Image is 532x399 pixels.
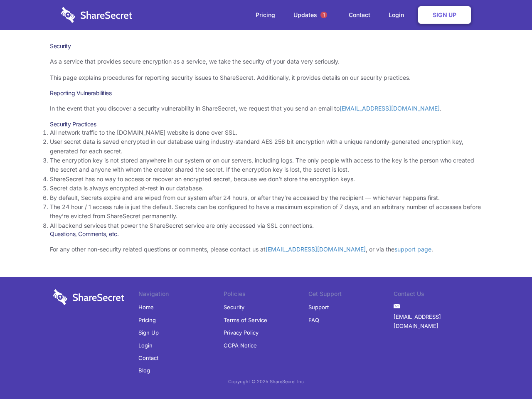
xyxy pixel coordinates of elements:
[138,289,224,301] li: Navigation
[138,301,154,313] a: Home
[50,137,482,156] li: User secret data is saved encrypted in our database using industry-standard AES 256 bit encryptio...
[138,314,156,326] a: Pricing
[308,289,394,301] li: Get Support
[50,156,482,175] li: The encryption key is not stored anywhere in our system or on our servers, including logs. The on...
[138,326,159,339] a: Sign Up
[380,2,416,28] a: Login
[320,12,327,18] span: 1
[50,245,482,254] p: For any other non-security related questions or comments, please contact us at , or via the .
[50,128,482,137] li: All network traffic to the [DOMAIN_NAME] website is done over SSL.
[394,310,479,332] a: [EMAIL_ADDRESS][DOMAIN_NAME]
[138,364,150,377] a: Blog
[224,314,267,326] a: Terms of Service
[50,121,482,128] h3: Security Practices
[50,230,482,238] h3: Questions, Comments, etc.
[50,57,482,66] p: As a service that provides secure encryption as a service, we take the security of your data very...
[224,301,244,313] a: Security
[418,6,471,24] a: Sign Up
[50,104,482,113] p: In the event that you discover a security vulnerability in ShareSecret, we request that you send ...
[50,73,482,82] p: This page explains procedures for reporting security issues to ShareSecret. Additionally, it prov...
[224,289,309,301] li: Policies
[50,175,482,184] li: ShareSecret has no way to access or recover an encrypted secret, because we don’t store the encry...
[61,7,132,23] img: logo-wordmark-white-trans-d4663122ce5f474addd5e946df7df03e33cb6a1c49d2221995e7729f52c070b2.svg
[224,339,257,352] a: CCPA Notice
[340,2,379,28] a: Contact
[394,289,479,301] li: Contact Us
[308,314,319,326] a: FAQ
[138,352,158,364] a: Contact
[50,202,482,221] li: The 24 hour / 1 access rule is just the default. Secrets can be configured to have a maximum expi...
[50,42,482,50] h1: Security
[224,326,259,339] a: Privacy Policy
[266,246,366,253] a: [EMAIL_ADDRESS][DOMAIN_NAME]
[53,289,124,305] img: logo-wordmark-white-trans-d4663122ce5f474addd5e946df7df03e33cb6a1c49d2221995e7729f52c070b2.svg
[50,221,482,230] li: All backend services that power the ShareSecret service are only accessed via SSL connections.
[50,193,482,202] li: By default, Secrets expire and are wiped from our system after 24 hours, or after they’re accesse...
[50,184,482,193] li: Secret data is always encrypted at-rest in our database.
[394,246,431,253] a: support page
[308,301,329,313] a: Support
[247,2,283,28] a: Pricing
[138,339,153,352] a: Login
[340,105,440,112] a: [EMAIL_ADDRESS][DOMAIN_NAME]
[50,89,482,97] h3: Reporting Vulnerabilities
